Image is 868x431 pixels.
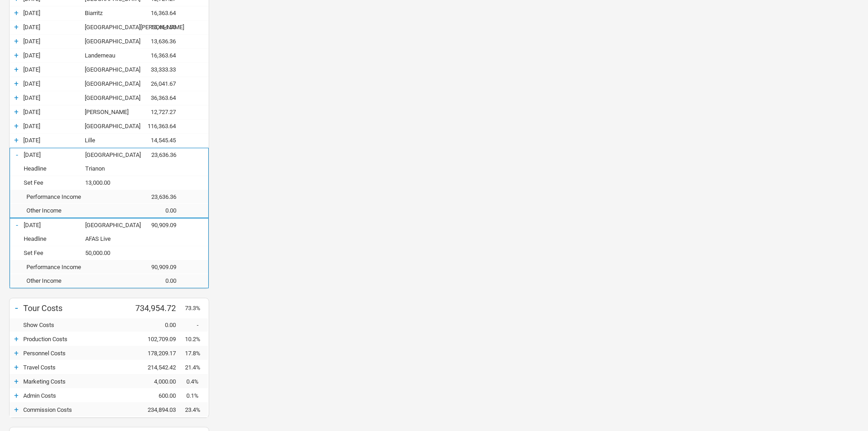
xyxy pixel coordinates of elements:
[23,406,130,413] div: Commission Costs
[10,8,23,17] div: +
[23,137,85,144] div: 27-Oct-25
[23,123,85,130] div: 26-Oct-25
[23,303,130,313] div: Tour Costs
[23,52,85,59] div: 19-Oct-25
[10,334,23,343] div: +
[130,392,185,399] div: 600.00
[185,392,208,399] div: 0.1%
[23,66,85,73] div: 21-Oct-25
[130,336,185,343] div: 102,709.09
[130,350,185,357] div: 178,209.17
[131,207,185,214] div: 0.00
[10,79,23,88] div: +
[85,24,130,31] div: La Rochelle
[23,322,130,328] div: Show Costs
[23,80,85,87] div: 22-Oct-25
[23,10,85,16] div: 16-Oct-25
[10,65,23,74] div: +
[85,66,130,73] div: London
[130,322,185,328] div: 0.00
[10,220,24,229] div: -
[10,22,23,31] div: +
[85,249,131,256] div: 50,000.00
[85,52,130,59] div: Landerneau
[130,80,185,87] div: 26,041.67
[85,94,130,101] div: Luxembourg
[24,264,131,270] div: Performance Income
[10,348,23,358] div: +
[185,364,208,371] div: 21.4%
[131,151,185,158] div: 23,636.36
[10,377,23,386] div: +
[10,121,23,130] div: +
[130,364,185,371] div: 214,542.42
[185,406,208,413] div: 23.4%
[23,109,85,115] div: 24-Oct-25
[85,165,131,172] div: Trianon
[24,179,85,186] div: Set Fee
[23,364,130,371] div: Travel Costs
[185,378,208,385] div: 0.4%
[85,179,131,186] div: 13,000.00
[130,406,185,413] div: 234,894.03
[185,350,208,357] div: 17.8%
[85,109,130,115] div: Nancy
[23,94,85,101] div: 23-Oct-25
[130,66,185,73] div: 33,333.33
[10,93,23,102] div: +
[85,235,131,242] div: AFAS Live
[24,235,85,242] div: Headline
[185,322,208,328] div: -
[85,123,130,130] div: Bruxelles
[10,135,23,145] div: +
[85,222,131,228] div: Amsterdam
[23,378,130,385] div: Marketing Costs
[23,38,85,45] div: 18-Oct-25
[10,150,24,159] div: -
[23,350,130,357] div: Personnel Costs
[130,10,185,16] div: 16,363.64
[130,38,185,45] div: 13,636.36
[131,222,185,228] div: 90,909.09
[10,363,23,372] div: +
[24,277,131,284] div: Other Income
[130,123,185,130] div: 116,363.64
[24,249,85,256] div: Set Fee
[130,109,185,115] div: 12,727.27
[131,193,185,200] div: 23,636.36
[23,24,85,31] div: 17-Oct-25
[10,36,23,46] div: +
[130,303,185,313] div: 734,954.72
[130,378,185,385] div: 4,000.00
[24,222,85,228] div: 30-Oct-25
[131,277,185,284] div: 0.00
[24,151,85,158] div: 28-Oct-25
[10,51,23,60] div: +
[185,336,208,343] div: 10.2%
[185,305,208,312] div: 73.3%
[130,137,185,144] div: 14,545.45
[85,151,131,158] div: Paris
[85,80,130,87] div: Bristol
[130,52,185,59] div: 16,363.64
[130,94,185,101] div: 36,363.64
[10,405,23,414] div: +
[24,165,85,172] div: Headline
[24,193,131,200] div: Performance Income
[10,391,23,400] div: +
[85,38,130,45] div: Saint-Malo
[23,336,130,343] div: Production Costs
[131,264,185,270] div: 90,909.09
[10,107,23,116] div: +
[24,207,131,214] div: Other Income
[85,10,130,16] div: Biarritz
[23,392,130,399] div: Admin Costs
[85,137,130,144] div: Lille
[130,24,185,31] div: 15,454.55
[10,301,23,314] div: -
